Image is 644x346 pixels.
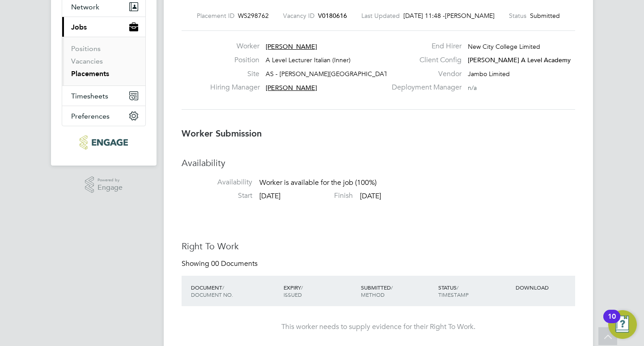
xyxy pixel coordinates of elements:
[436,279,513,303] div: STATUS
[391,284,393,291] span: /
[608,310,637,339] button: Open Resource Center, 10 new notifications
[468,56,571,64] span: [PERSON_NAME] A Level Academy
[468,43,540,51] span: New City College Limited
[403,12,445,20] span: [DATE] 11:48 -
[62,37,145,85] div: Jobs
[80,135,127,150] img: ncclondon-logo-retina.png
[266,43,317,51] span: [PERSON_NAME]
[283,12,314,20] label: Vacancy ID
[191,291,233,298] span: DOCUMENT NO.
[386,83,462,92] label: Deployment Manager
[71,112,110,120] span: Preferences
[189,279,281,303] div: DOCUMENT
[62,86,145,106] button: Timesheets
[259,192,280,201] span: [DATE]
[222,284,224,291] span: /
[62,106,145,126] button: Preferences
[509,12,526,20] label: Status
[318,12,347,20] span: V0180616
[284,291,302,298] span: ISSUED
[238,12,269,20] span: WS298762
[182,240,575,252] h3: Right To Work
[282,191,353,201] label: Finish
[301,284,303,291] span: /
[71,57,103,65] a: Vacancies
[71,3,99,11] span: Network
[182,178,252,187] label: Availability
[182,128,262,139] b: Worker Submission
[468,70,510,78] span: Jambo Limited
[457,284,458,291] span: /
[210,42,259,51] label: Worker
[211,259,258,268] span: 00 Documents
[182,259,259,269] div: Showing
[97,184,123,192] span: Engage
[386,56,462,65] label: Client Config
[182,157,575,169] h3: Availability
[386,42,462,51] label: End Hirer
[266,56,351,64] span: A Level Lecturer Italian (Inner)
[71,23,87,31] span: Jobs
[266,84,317,92] span: [PERSON_NAME]
[513,279,575,295] div: DOWNLOAD
[210,83,259,92] label: Hiring Manager
[97,176,123,184] span: Powered by
[266,70,394,78] span: AS - [PERSON_NAME][GEOGRAPHIC_DATA]
[62,135,146,150] a: Go to home page
[259,179,377,188] span: Worker is available for the job (100%)
[71,92,108,100] span: Timesheets
[438,291,469,298] span: TIMESTAMP
[182,191,252,201] label: Start
[191,322,566,332] div: This worker needs to supply evidence for their Right To Work.
[71,44,101,53] a: Positions
[530,12,560,20] span: Submitted
[386,69,462,79] label: Vendor
[281,279,359,303] div: EXPIRY
[210,69,259,79] label: Site
[468,84,477,92] span: n/a
[210,56,259,65] label: Position
[71,69,109,78] a: Placements
[62,17,145,37] button: Jobs
[360,192,381,201] span: [DATE]
[197,12,234,20] label: Placement ID
[361,291,385,298] span: METHOD
[445,12,495,20] span: [PERSON_NAME]
[361,12,400,20] label: Last Updated
[608,316,616,328] div: 10
[85,176,123,193] a: Powered byEngage
[359,279,436,303] div: SUBMITTED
